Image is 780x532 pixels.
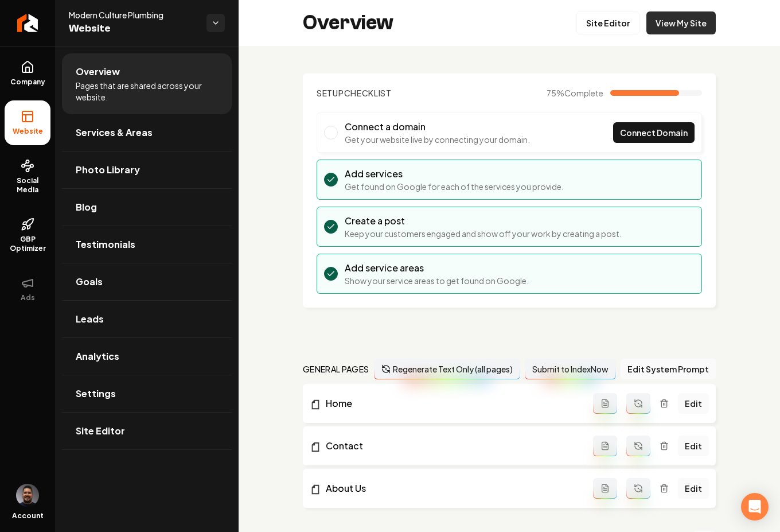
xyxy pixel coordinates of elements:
span: Testimonials [76,238,135,251]
img: Daniel Humberto Ortega Celis [16,484,39,507]
h2: general pages [303,363,369,375]
a: Services & Areas [62,114,232,151]
a: Analytics [62,338,232,375]
a: GBP Optimizer [5,208,50,262]
span: Social Media [5,176,50,195]
div: Open Intercom Messenger [741,493,769,521]
span: Blog [76,200,97,214]
h3: Add service areas [345,261,529,275]
a: Edit [678,393,709,414]
h3: Add services [345,167,564,181]
a: Company [5,51,50,96]
span: Photo Library [76,163,140,177]
p: Keep your customers engaged and show off your work by creating a post. [345,228,622,239]
span: Company [6,77,50,87]
span: Site Editor [76,424,125,438]
span: Complete [564,88,603,98]
button: Open user button [16,484,39,507]
span: Services & Areas [76,126,153,139]
button: Edit System Prompt [621,359,716,379]
a: Settings [62,375,232,412]
a: Contact [310,439,593,453]
span: Goals [76,275,103,289]
span: Overview [76,65,120,79]
button: Add admin page prompt [593,393,617,414]
a: Blog [62,189,232,226]
span: Settings [76,387,116,401]
span: Connect Domain [620,127,688,139]
span: GBP Optimizer [5,235,50,253]
a: Photo Library [62,152,232,188]
button: Ads [5,267,50,312]
h3: Connect a domain [345,120,530,134]
span: Modern Culture Plumbing [69,9,197,21]
span: Pages that are shared across your website. [76,80,218,103]
span: Website [69,21,197,37]
span: Account [12,511,44,521]
p: Get found on Google for each of the services you provide. [345,181,564,192]
img: Rebolt Logo [17,14,38,32]
a: Edit [678,436,709,456]
a: Connect Domain [613,122,695,143]
button: Add admin page prompt [593,436,617,456]
span: Analytics [76,350,119,363]
h2: Checklist [317,87,392,99]
button: Regenerate Text Only (all pages) [374,359,520,379]
a: Edit [678,478,709,499]
a: View My Site [646,11,716,34]
a: About Us [310,481,593,495]
h2: Overview [303,11,393,34]
a: Site Editor [62,413,232,449]
a: Testimonials [62,226,232,263]
h3: Create a post [345,214,622,228]
a: Social Media [5,150,50,204]
span: Setup [317,88,344,98]
a: Leads [62,301,232,337]
p: Get your website live by connecting your domain. [345,134,530,145]
button: Submit to IndexNow [525,359,616,379]
a: Home [310,397,593,410]
span: Ads [16,293,40,302]
button: Add admin page prompt [593,478,617,499]
a: Site Editor [576,11,639,34]
span: Website [8,127,48,136]
p: Show your service areas to get found on Google. [345,275,529,286]
span: Leads [76,312,104,326]
a: Goals [62,263,232,300]
span: 75 % [547,87,603,99]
